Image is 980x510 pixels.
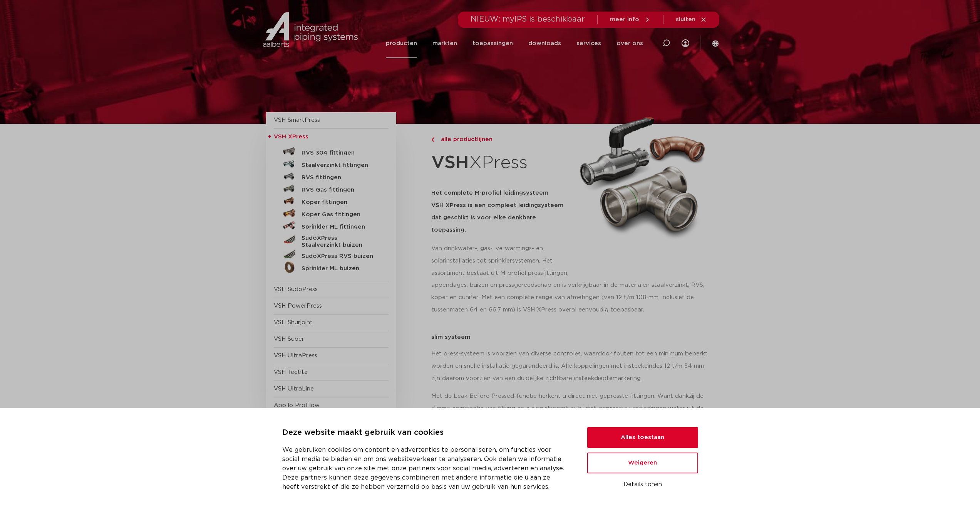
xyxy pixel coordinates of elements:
a: sluiten [676,16,707,23]
span: NIEUW: myIPS is beschikbaar [471,15,585,23]
a: over ons [616,29,643,58]
a: SudoXPress Staalverzinkt buizen [274,232,389,249]
h5: RVS fittingen [302,174,378,181]
a: markten [432,29,457,58]
a: RVS 304 fittingen [274,145,389,158]
button: Weigeren [587,453,698,473]
span: alle productlijnen [436,136,493,142]
a: services [576,29,601,58]
a: VSH SudoPress [274,286,318,292]
h5: SudoXPress Staalverzinkt buizen [302,235,378,249]
h5: Koper Gas fittingen [302,211,378,218]
strong: VSH [431,154,469,172]
p: Met de Leak Before Pressed-functie herkent u direct niet gepresste fittingen. Want dankzij de sli... [431,390,714,427]
h5: Sprinkler ML buizen [302,265,378,272]
h5: RVS 304 fittingen [302,150,378,157]
p: appendages, buizen en pressgereedschap en is verkrijgbaar in de materialen staalverzinkt, RVS, ko... [431,279,714,316]
button: Details tonen [587,478,698,491]
h5: SudoXPress RVS buizen [302,253,378,260]
a: Koper Gas fittingen [274,207,389,219]
a: VSH SmartPress [274,117,320,123]
a: SudoXPress RVS buizen [274,249,389,261]
a: VSH UltraPress [274,353,317,359]
img: chevron-right.svg [431,137,434,142]
button: Alles toestaan [587,427,698,448]
h5: Sprinkler ML fittingen [302,224,378,231]
a: VSH PowerPress [274,303,322,309]
a: Staalverzinkt fittingen [274,158,389,170]
a: RVS fittingen [274,170,389,182]
span: VSH XPress [274,134,308,140]
h1: XPress [431,148,571,178]
a: meer info [610,16,651,23]
p: Deze website maakt gebruik van cookies [282,427,569,439]
p: Van drinkwater-, gas-, verwarmings- en solarinstallaties tot sprinklersystemen. Het assortiment b... [431,242,571,279]
a: VSH UltraLine [274,386,314,392]
span: sluiten [676,17,695,22]
h5: Het complete M-profiel leidingsysteem VSH XPress is een compleet leidingsysteem dat geschikt is v... [431,187,571,236]
h5: Koper fittingen [302,199,378,206]
h5: Staalverzinkt fittingen [302,162,378,169]
p: slim systeem [431,334,714,340]
p: Het press-systeem is voorzien van diverse controles, waardoor fouten tot een minimum beperkt word... [431,348,714,385]
a: downloads [528,29,561,58]
a: VSH Super [274,336,304,342]
a: VSH Shurjoint [274,320,313,325]
nav: Menu [386,29,643,58]
a: Koper fittingen [274,195,389,207]
a: Sprinkler ML fittingen [274,219,389,232]
h5: RVS Gas fittingen [302,187,378,194]
a: producten [386,29,417,58]
a: toepassingen [472,29,513,58]
p: We gebruiken cookies om content en advertenties te personaliseren, om functies voor social media ... [282,445,569,491]
a: Sprinkler ML buizen [274,261,389,273]
a: RVS Gas fittingen [274,182,389,195]
span: meer info [610,17,639,22]
a: VSH Tectite [274,369,308,375]
a: Apollo ProFlow [274,402,320,408]
a: alle productlijnen [431,135,571,144]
